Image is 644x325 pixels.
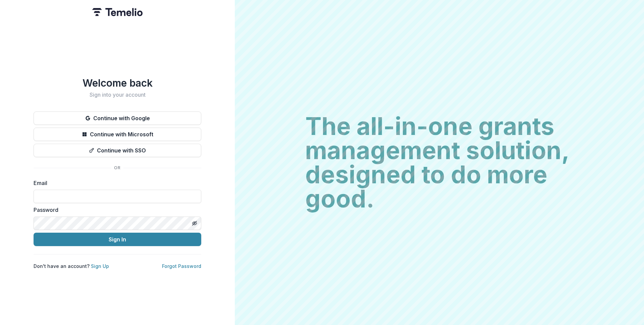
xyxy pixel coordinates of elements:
h2: Sign into your account [34,92,201,98]
a: Sign Up [91,263,109,269]
label: Email [34,179,197,187]
button: Sign In [34,233,201,246]
button: Continue with Google [34,111,201,125]
button: Continue with SSO [34,144,201,157]
p: Don't have an account? [34,263,109,270]
img: Temelio [92,8,143,16]
a: Forgot Password [162,263,201,269]
label: Password [34,206,197,214]
button: Continue with Microsoft [34,128,201,141]
button: Toggle password visibility [189,218,200,229]
h1: Welcome back [34,77,201,89]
